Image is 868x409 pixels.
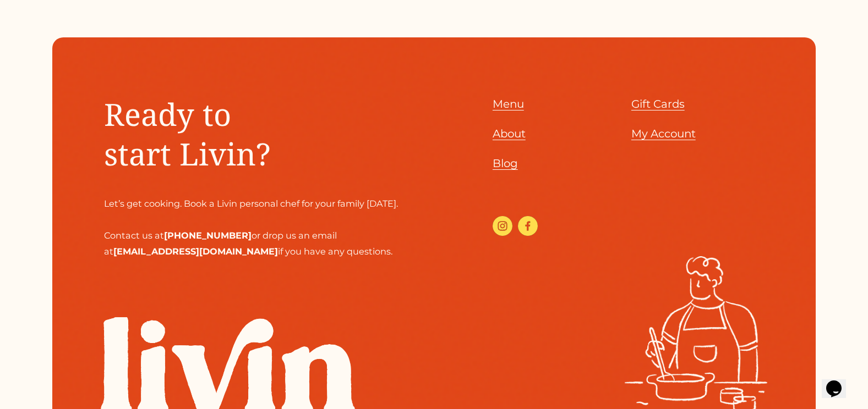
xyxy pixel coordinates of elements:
a: Gift Cards [631,95,685,114]
a: Blog [493,154,518,174]
span: Ready to start Livin? [104,93,270,174]
a: Facebook [518,216,538,236]
a: My Account [631,124,696,144]
span: Gift Cards [631,97,685,110]
span: About [493,127,526,140]
strong: [EMAIL_ADDRESS][DOMAIN_NAME] [113,246,278,257]
span: Blog [493,157,518,170]
span: Let’s get cooking. Book a Livin personal chef for your family [DATE]. Contact us at or drop us an... [104,198,398,257]
span: Menu [493,97,524,110]
a: Instagram [493,216,512,236]
strong: [PHONE_NUMBER] [164,230,252,241]
iframe: chat widget [822,365,857,398]
span: My Account [631,127,696,140]
a: Menu [493,95,524,114]
a: About [493,124,526,144]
